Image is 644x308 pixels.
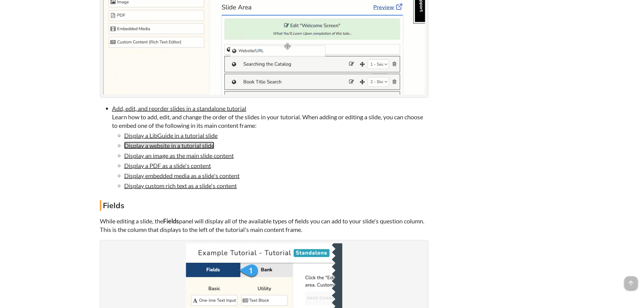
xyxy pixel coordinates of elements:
a: Display an image as the main slide content [124,152,234,159]
li: Learn how to add, edit, and change the order of the slides in your tutorial. When adding or editi... [112,104,429,190]
a: Add, edit, and reorder slides in a standalone tutorial [112,105,246,112]
a: Display a website in a tutorial slide [124,142,214,149]
h4: Fields [100,200,429,211]
a: Display a PDF as a slide's content [124,162,211,169]
a: Display embedded media as a slide's content [124,172,240,179]
p: While editing a slide, the panel will display all of the available types of fields you can add to... [100,217,429,234]
a: arrow_upward [625,277,638,284]
span: arrow_upward [625,276,638,290]
a: Display custom rich text as a slide's content [124,182,237,189]
a: Display a LibGuide in a tutorial slide [124,132,218,139]
strong: Fields [163,218,179,225]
